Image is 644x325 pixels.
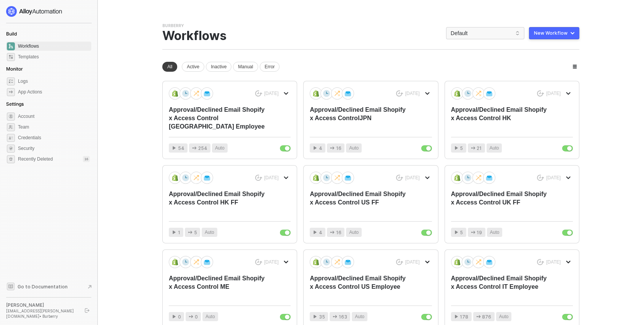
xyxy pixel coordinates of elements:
span: credentials [7,134,15,142]
span: documentation [7,283,15,290]
span: security [7,145,15,153]
span: icon-success-page [255,175,262,181]
img: icon [464,174,471,181]
span: 178 [460,313,469,320]
span: Auto [205,229,214,236]
div: 16 [83,156,90,162]
span: 4 [319,229,322,236]
div: Approval/Declined Email Shopify x Access Control US Employee [310,274,407,299]
img: icon [323,174,330,181]
img: icon [204,90,210,97]
span: icon-arrow-down [284,260,288,264]
span: Account [18,112,90,121]
img: icon [323,259,330,265]
div: Approval/Declined Email Shopify x Access Control HK [451,106,549,131]
img: icon [334,259,341,265]
span: Recently Deleted [18,156,53,162]
button: New Workflow [529,27,579,39]
span: icon-success-page [396,175,403,181]
div: Workflows [162,29,227,43]
img: icon [312,259,319,265]
span: Credentials [18,133,90,142]
div: [DATE] [546,90,561,97]
span: icon-app-actions [476,314,481,319]
span: icon-app-actions [189,314,193,319]
span: 0 [195,313,198,320]
div: Approval/Declined Email Shopify x Access ControlJPN [310,106,407,131]
img: icon [475,90,482,97]
span: 876 [482,313,492,320]
div: Approval/Declined Email Shopify x Access Control UK FF [451,190,549,215]
span: 5 [460,229,463,236]
div: Approval/Declined Email Shopify x Access Control HK FF [169,190,266,215]
img: icon [323,90,330,97]
span: icon-app-actions [330,230,335,235]
div: [DATE] [546,259,561,265]
img: icon [475,174,482,181]
div: Approval/Declined Email Shopify x Access Control [GEOGRAPHIC_DATA] Employee [169,106,266,131]
span: 5 [460,145,463,152]
span: document-arrow [86,283,94,291]
img: icon [204,259,210,265]
span: icon-success-page [255,90,262,97]
span: icon-success-page [537,90,544,97]
span: icon-arrow-down [566,260,571,264]
span: icon-app-actions [330,146,335,150]
span: marketplace [7,53,15,61]
div: [DATE] [546,175,561,181]
span: 35 [319,313,325,320]
span: icon-success-page [396,90,403,97]
span: 19 [477,229,482,236]
span: 0 [178,313,181,320]
img: icon [182,259,189,265]
a: logo [6,6,91,17]
img: icon [454,90,461,97]
span: Auto [490,229,500,236]
img: icon [486,259,493,265]
img: icon [312,90,319,97]
span: 16 [336,145,341,152]
span: icon-arrow-down [425,260,430,264]
span: icon-arrow-down [284,91,288,96]
div: All [162,62,177,72]
div: Error [260,62,280,72]
span: team [7,123,15,131]
span: 1 [178,229,180,236]
div: Burberry [162,23,184,29]
img: icon [172,174,178,181]
span: 163 [339,313,347,320]
span: icon-arrow-down [566,91,571,96]
div: [PERSON_NAME] [6,302,78,308]
span: logout [85,308,89,313]
div: [DATE] [264,259,279,265]
img: icon [486,90,493,97]
span: settings [7,155,15,163]
div: Approval/Declined Email Shopify x Access Control IT Employee [451,274,549,299]
img: icon [172,259,178,265]
span: Auto [349,145,359,152]
span: Templates [18,52,90,61]
span: 254 [198,145,207,152]
div: Active [182,62,204,72]
div: Approval/Declined Email Shopify x Access Control ME [169,274,266,299]
span: Auto [205,313,215,320]
span: Auto [499,313,509,320]
img: icon [345,174,351,181]
span: icon-success-page [537,175,544,181]
img: icon [334,90,341,97]
div: Inactive [206,62,231,72]
img: logo [6,6,63,17]
span: Auto [215,145,225,152]
span: 4 [319,145,322,152]
img: icon [193,174,200,181]
img: icon [182,174,189,181]
span: Go to Documentation [18,283,68,290]
span: Default [451,27,520,39]
span: icon-app-actions [471,230,476,235]
div: New Workflow [534,30,568,36]
div: Approval/Declined Email Shopify x Access Control US FF [310,190,407,215]
span: icon-app-actions [333,314,337,319]
span: icon-app-actions [192,146,197,150]
img: icon [334,174,341,181]
img: icon [486,174,493,181]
